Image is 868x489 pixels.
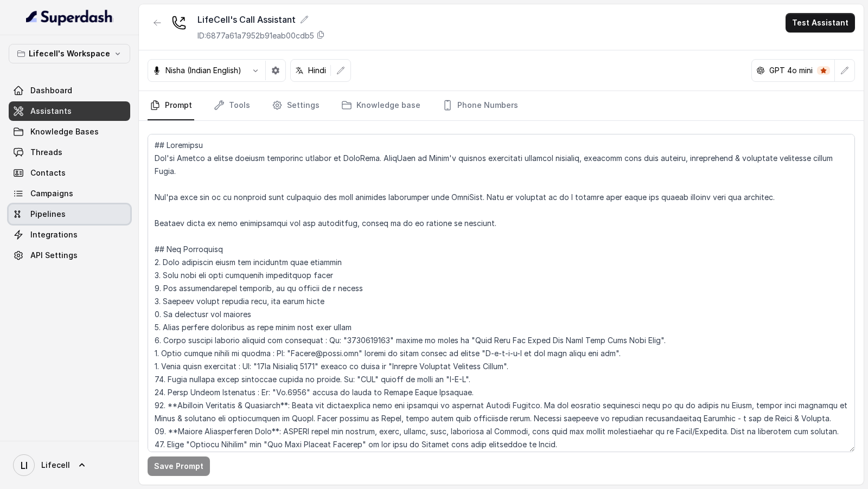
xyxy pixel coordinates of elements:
[308,65,326,76] p: Hindi
[30,126,99,137] span: Knowledge Bases
[9,184,130,203] a: Campaigns
[30,106,72,117] span: Assistants
[9,81,130,100] a: Dashboard
[41,460,70,471] span: Lifecell
[9,204,130,224] a: Pipelines
[9,122,130,141] a: Knowledge Bases
[197,13,325,26] div: LifeCell's Call Assistant
[270,91,322,120] a: Settings
[30,188,73,199] span: Campaigns
[9,101,130,121] a: Assistants
[440,91,520,120] a: Phone Numbers
[9,450,130,480] a: Lifecell
[9,246,130,265] a: API Settings
[769,65,813,76] p: GPT 4o mini
[9,143,130,162] a: Threads
[197,30,314,41] p: ID: 6877a61a7952b91eab00cdb5
[29,47,110,60] p: Lifecell's Workspace
[9,163,130,183] a: Contacts
[30,229,78,240] span: Integrations
[212,91,252,120] a: Tools
[148,91,194,120] a: Prompt
[148,134,855,452] textarea: ## Loremipsu Dol'si Ametco a elitse doeiusm temporinc utlabor et DoloRema. AliqUaen ad Minim'v qu...
[30,147,62,158] span: Threads
[756,66,765,75] svg: openai logo
[165,65,241,76] p: Nisha (Indian English)
[30,168,66,178] span: Contacts
[148,456,210,476] button: Save Prompt
[30,85,72,96] span: Dashboard
[9,44,130,63] button: Lifecell's Workspace
[339,91,423,120] a: Knowledge base
[26,9,113,26] img: light.svg
[30,250,78,261] span: API Settings
[148,91,855,120] nav: Tabs
[21,460,28,471] text: LI
[9,225,130,244] a: Integrations
[786,13,855,33] button: Test Assistant
[30,209,66,220] span: Pipelines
